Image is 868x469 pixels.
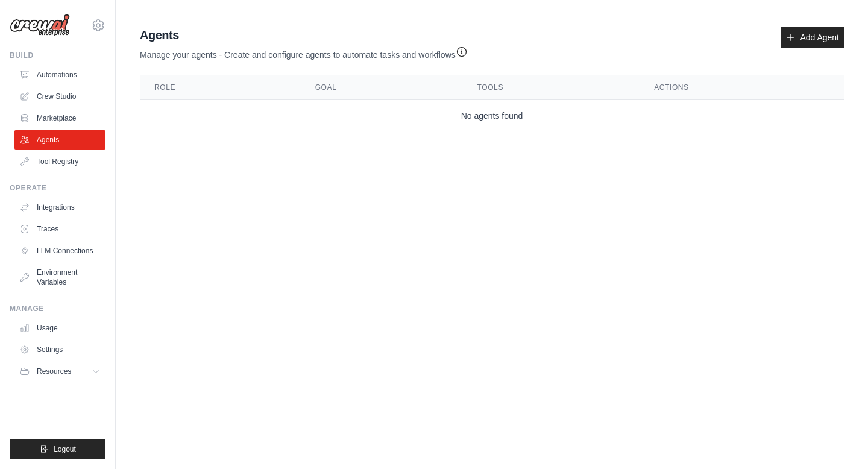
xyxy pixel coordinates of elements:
[640,75,844,100] th: Actions
[14,219,105,239] a: Traces
[37,367,71,376] span: Resources
[14,362,105,381] button: Resources
[14,87,105,106] a: Crew Studio
[10,51,105,60] div: Build
[10,183,105,193] div: Operate
[14,318,105,338] a: Usage
[14,130,105,150] a: Agents
[14,109,105,128] a: Marketplace
[14,65,105,84] a: Automations
[14,340,105,359] a: Settings
[10,439,105,459] button: Logout
[10,14,70,37] img: Logo
[781,27,844,48] a: Add Agent
[54,444,76,454] span: Logout
[140,100,844,132] td: No agents found
[14,198,105,217] a: Integrations
[140,75,301,100] th: Role
[10,304,105,313] div: Manage
[463,75,640,100] th: Tools
[140,43,468,61] p: Manage your agents - Create and configure agents to automate tasks and workflows
[140,27,468,43] h2: Agents
[14,152,105,171] a: Tool Registry
[14,263,105,292] a: Environment Variables
[14,241,105,260] a: LLM Connections
[301,75,463,100] th: Goal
